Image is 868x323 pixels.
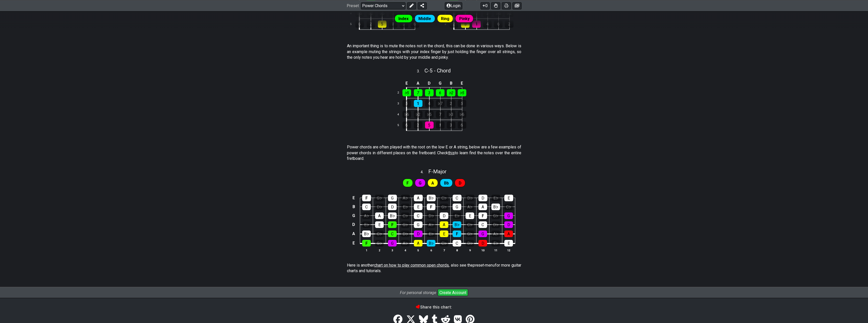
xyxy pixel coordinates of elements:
div: ♭3 [447,111,455,118]
div: D [504,221,513,228]
div: 2 [414,121,422,129]
div: D♭ [491,221,500,228]
td: 4 [394,109,407,120]
span: First enable full edit mode to edit [407,179,409,187]
th: 5 [412,248,425,253]
div: 1 [436,121,445,129]
span: Pinky [459,15,470,22]
div: C [453,240,461,247]
div: A♭ [362,212,371,219]
button: Share Preset [418,2,427,9]
div: G♭ [466,230,474,237]
div: D [414,230,422,237]
div: C [478,221,487,228]
div: E [440,230,448,237]
div: G [388,240,397,247]
div: F [427,204,435,210]
div: C [362,204,371,210]
select: Preset [361,2,405,9]
span: this [448,150,455,155]
th: 7 [438,248,451,253]
th: 3 [386,248,399,253]
div: C [453,195,461,201]
div: ♭5 [402,89,411,96]
div: 5 [425,121,434,129]
td: E [456,79,467,87]
div: D♭ [375,204,384,210]
div: F [362,195,371,201]
div: ♭6 [402,111,411,118]
button: Edit Preset [407,2,416,9]
div: A [440,221,448,228]
div: E [504,195,513,201]
div: G [478,230,487,237]
div: A♭ [401,195,410,201]
div: A♭ [401,240,410,247]
div: E♭ [362,221,371,228]
div: 3 [447,121,455,129]
div: E [466,212,474,219]
div: D♭ [427,212,435,219]
div: 6 [458,121,466,129]
div: B♭ [427,195,436,201]
div: D [388,204,397,210]
div: G [504,212,513,219]
button: Login [445,2,462,9]
div: C♭ [504,204,513,210]
div: F [453,230,461,237]
span: Preset [347,3,359,8]
button: 0 [481,2,490,9]
div: E♭ [491,240,500,247]
td: D [351,220,357,229]
div: E♭ [401,204,410,210]
td: E [351,238,357,248]
div: F [388,221,397,228]
div: G♭ [375,195,384,201]
div: D♭ [401,230,410,237]
button: Toggle Dexterity for all fretkits [491,2,500,9]
div: E [504,240,513,247]
div: C♭ [401,212,410,219]
div: F [362,240,371,247]
th: 8 [451,248,464,253]
b: Share this chart: [416,305,452,310]
div: G♭ [375,240,384,247]
div: 6 [402,121,411,129]
td: D [424,79,435,87]
div: ♭5 [425,111,434,118]
td: E [351,193,357,202]
div: A♭ [427,221,435,228]
div: A [414,195,423,201]
div: B♭ [362,230,371,237]
div: E [375,221,384,228]
td: G [351,211,357,220]
td: 2 [394,87,407,98]
p: Here is another , also see the for more guitar charts and tutorials. [347,263,521,274]
span: C - 5 - Chord [424,68,451,74]
td: B [351,202,357,211]
div: 5 [458,100,466,107]
div: ♭2 [447,89,455,96]
div: E♭ [491,195,500,201]
span: First enable full edit mode to edit [444,179,449,187]
td: 5 [394,120,407,131]
span: 3 . [417,69,424,74]
div: B♭ [453,221,461,228]
th: 9 [464,248,476,253]
div: E♭ [427,230,435,237]
th: 1 [360,248,373,253]
th: 2 [373,248,386,253]
div: A♭ [491,230,500,237]
div: ♭5 [458,89,466,96]
span: First enable full edit mode to edit [419,179,421,187]
th: 11 [489,248,502,253]
div: ♭2 [414,111,422,118]
span: Ring [441,15,449,22]
td: 3 [394,98,407,109]
div: C♭ [440,195,449,201]
button: Create Account [438,289,468,296]
div: D [478,240,487,247]
div: D [440,212,448,219]
div: D♭ [466,240,474,247]
div: A [478,204,487,210]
